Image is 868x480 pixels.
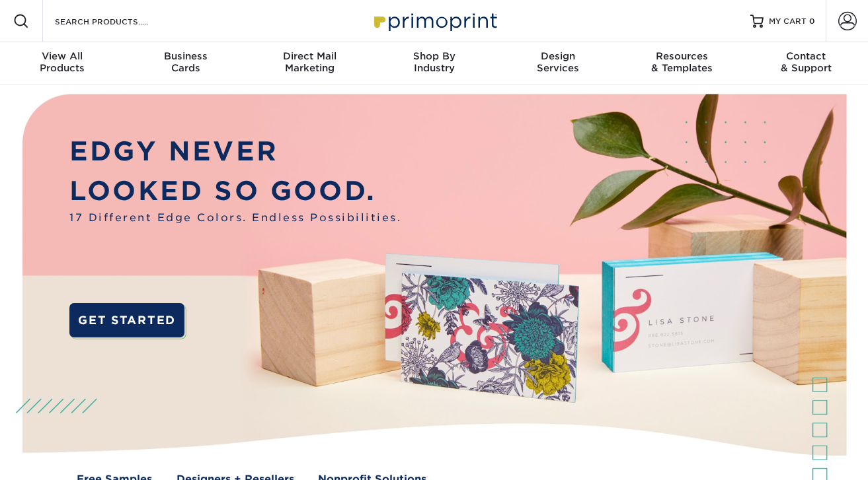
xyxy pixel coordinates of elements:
span: Contact [744,50,868,62]
a: Contact& Support [744,42,868,85]
div: Marketing [248,50,372,74]
p: LOOKED SO GOOD. [69,171,401,210]
img: Primoprint [368,7,500,35]
span: MY CART [769,16,807,27]
a: GET STARTED [69,303,184,337]
a: DesignServices [496,42,620,85]
div: Cards [124,50,249,74]
a: Shop ByIndustry [372,42,496,85]
a: BusinessCards [124,42,249,85]
span: Resources [620,50,744,62]
div: & Support [744,50,868,74]
p: EDGY NEVER [69,131,401,170]
span: Shop By [372,50,496,62]
a: Direct MailMarketing [248,42,372,85]
span: 0 [809,17,815,26]
span: Direct Mail [248,50,372,62]
span: Design [496,50,620,62]
span: Business [124,50,249,62]
div: Services [496,50,620,74]
span: 17 Different Edge Colors. Endless Possibilities. [69,210,401,226]
a: Resources& Templates [620,42,744,85]
input: SEARCH PRODUCTS..... [54,13,182,29]
div: Industry [372,50,496,74]
div: & Templates [620,50,744,74]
